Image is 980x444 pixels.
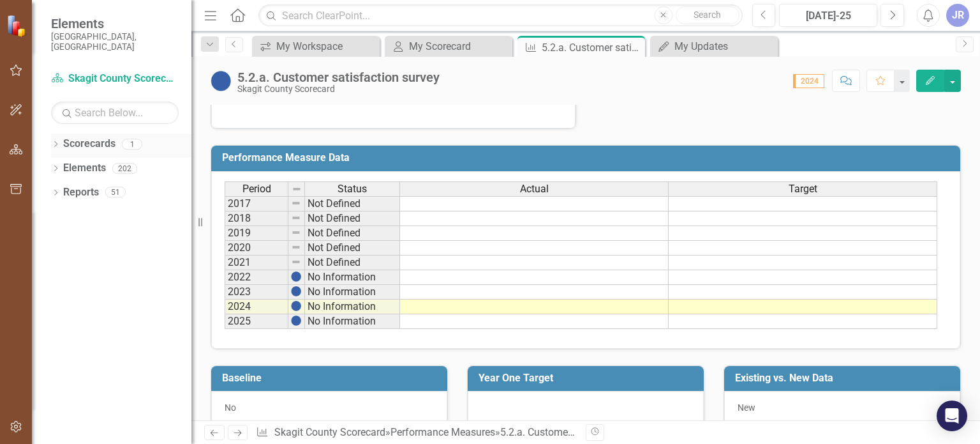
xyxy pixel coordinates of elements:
h3: Year One Target [479,372,697,384]
img: ClearPoint Strategy [6,15,29,37]
button: Search [676,6,739,24]
div: My Workspace [276,38,376,54]
span: Period [242,183,271,195]
input: Search Below... [51,102,179,124]
a: Skagit County Scorecard [274,426,385,438]
h3: Existing vs. New Data [735,372,954,384]
td: No Information [305,270,400,285]
small: [GEOGRAPHIC_DATA], [GEOGRAPHIC_DATA] [51,31,179,52]
img: 8DAGhfEEPCf229AAAAAElFTkSuQmCC [291,198,301,208]
div: 202 [112,163,137,174]
a: My Updates [653,38,775,54]
td: 2018 [225,211,288,226]
span: 2024 [793,74,824,88]
img: 5IrRnKEJ6BiPSN5KCdQOFTDSB2zcNESImCplowt8AK+PXGIh7Es0AAAAASUVORK5CYII= [291,286,301,296]
td: 2023 [225,285,288,300]
span: New [738,402,755,413]
a: Performance Measures [390,426,495,438]
td: Not Defined [305,241,400,256]
td: Not Defined [305,196,400,211]
td: 2017 [225,196,288,211]
td: No Information [305,285,400,300]
td: No Information [305,314,400,329]
td: 2022 [225,270,288,285]
span: Target [789,183,817,195]
img: 8DAGhfEEPCf229AAAAAElFTkSuQmCC [291,257,301,267]
img: 8DAGhfEEPCf229AAAAAElFTkSuQmCC [291,213,301,223]
a: My Scorecard [388,38,509,54]
td: Not Defined [305,256,400,270]
div: My Updates [674,38,775,54]
td: 2020 [225,241,288,256]
span: No [225,402,236,413]
img: 5IrRnKEJ6BiPSN5KCdQOFTDSB2zcNESImCplowt8AK+PXGIh7Es0AAAAASUVORK5CYII= [291,272,301,282]
td: Not Defined [305,226,400,241]
td: 2019 [225,226,288,241]
a: Elements [63,161,106,176]
div: 51 [105,187,126,198]
td: No Information [305,300,400,314]
img: 8DAGhfEEPCf229AAAAAElFTkSuQmCC [291,227,301,238]
div: [DATE]-25 [783,8,873,24]
div: 5.2.a. Customer satisfaction survey [237,70,440,84]
td: 2021 [225,256,288,270]
a: Reports [63,185,99,200]
div: Open Intercom Messenger [937,401,967,431]
span: Actual [520,183,549,195]
td: Not Defined [305,211,400,226]
img: 8DAGhfEEPCf229AAAAAElFTkSuQmCC [292,184,302,194]
button: [DATE]-25 [779,4,877,27]
img: 8DAGhfEEPCf229AAAAAElFTkSuQmCC [291,242,301,252]
span: Status [338,183,367,195]
div: 5.2.a. Customer satisfaction survey [500,426,659,438]
img: 5IrRnKEJ6BiPSN5KCdQOFTDSB2zcNESImCplowt8AK+PXGIh7Es0AAAAASUVORK5CYII= [291,316,301,326]
h3: Performance Measure Data [222,152,954,164]
td: 2025 [225,314,288,329]
div: Skagit County Scorecard [237,84,440,94]
div: » » [256,425,576,440]
input: Search ClearPoint... [258,4,742,27]
div: 1 [122,139,142,149]
img: 5IrRnKEJ6BiPSN5KCdQOFTDSB2zcNESImCplowt8AK+PXGIh7Es0AAAAASUVORK5CYII= [291,301,301,311]
span: Search [694,10,721,20]
div: My Scorecard [409,38,509,54]
img: No Information [211,71,231,91]
a: My Workspace [255,38,376,54]
div: 5.2.a. Customer satisfaction survey [542,40,642,56]
a: Scorecards [63,137,115,151]
h3: Baseline [222,372,441,384]
a: Skagit County Scorecard [51,72,179,86]
td: 2024 [225,300,288,314]
span: Elements [51,16,179,31]
button: JR [946,4,969,27]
